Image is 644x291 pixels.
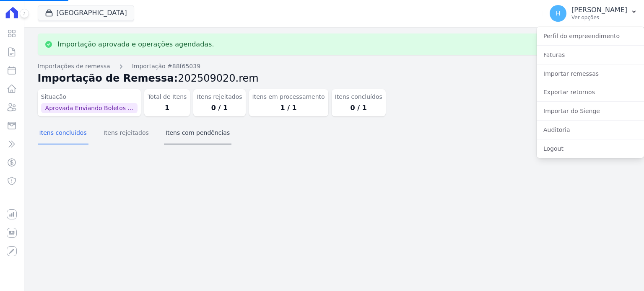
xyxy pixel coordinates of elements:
button: Itens rejeitados [102,123,151,144]
dt: Situação [41,93,138,101]
a: Importações de remessa [38,62,110,71]
dt: Itens em processamento [252,93,325,101]
a: Logout [537,141,644,156]
dd: 1 / 1 [252,103,325,113]
button: Itens concluídos [38,123,88,144]
a: Perfil do empreendimento [537,28,644,44]
dd: 0 / 1 [197,103,242,113]
p: [PERSON_NAME] [571,6,627,14]
span: 202509020.rem [178,72,259,84]
span: H [556,10,561,16]
a: Importação #88f65039 [132,62,200,71]
button: H [PERSON_NAME] Ver opções [543,2,644,25]
a: Faturas [537,47,644,62]
dt: Itens rejeitados [197,93,242,101]
span: Aprovada Enviando Boletos ... [41,103,138,113]
button: [GEOGRAPHIC_DATA] [38,5,134,21]
dd: 0 / 1 [335,103,382,113]
p: Importação aprovada e operações agendadas. [58,40,214,49]
p: Ver opções [571,14,627,21]
nav: Breadcrumb [38,62,631,71]
a: Importar do Sienge [537,103,644,118]
dd: 1 [148,103,187,113]
dt: Total de Itens [148,93,187,101]
button: Itens com pendências [164,123,231,144]
a: Auditoria [537,122,644,137]
a: Importar remessas [537,66,644,81]
a: Exportar retornos [537,85,644,100]
dt: Itens concluídos [335,93,382,101]
h2: Importação de Remessa: [38,71,631,86]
